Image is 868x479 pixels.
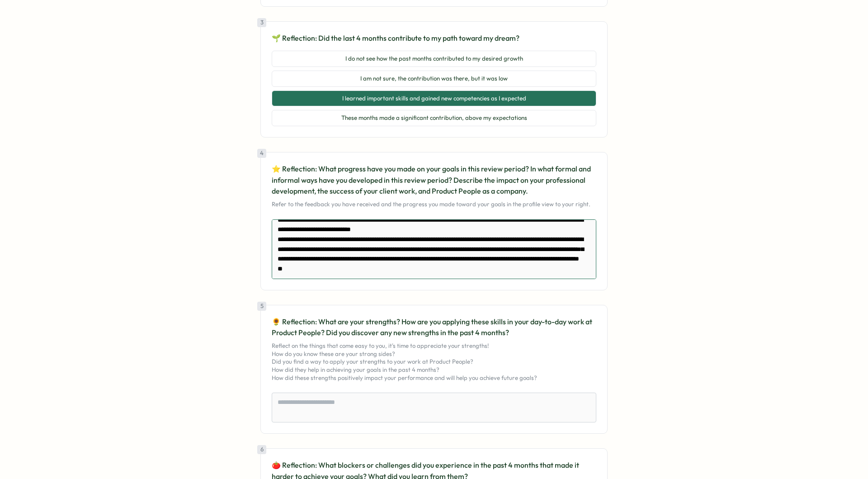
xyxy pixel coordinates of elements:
[272,33,596,44] p: 🌱 Reflection: Did the last 4 months contribute to my path toward my dream?
[272,110,596,126] button: These months made a significant contribution, above my expectations
[272,200,596,209] p: Refer to the feedback you have received and the progress you made toward your goals in the profil...
[272,316,596,339] p: 🌻 Reflection: What are your strengths? How are you applying these skills in your day-to-day work ...
[272,51,596,67] button: I do not see how the past months contributed to my desired growth
[272,90,596,107] button: I learned important skills and gained new competencies as I expected
[257,18,266,27] div: 3
[272,342,596,382] p: Reflect on the things that come easy to you, it's time to appreciate your strengths! How do you k...
[257,302,266,311] div: 5
[272,163,596,197] p: ⭐️ Reflection: What progress have you made on your goals in this review period? In what formal an...
[272,71,596,87] button: I am not sure, the contribution was there, but it was low
[257,149,266,158] div: 4
[257,445,266,454] div: 6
